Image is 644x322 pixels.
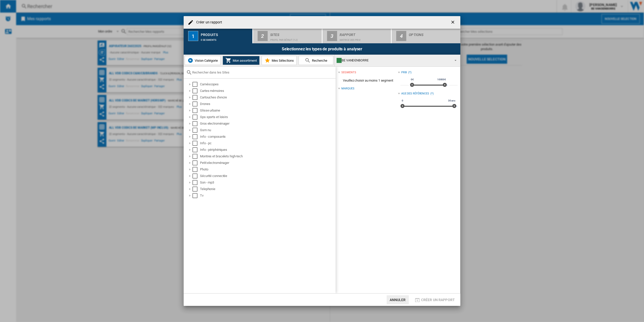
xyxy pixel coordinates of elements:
[323,29,392,43] button: 3 Rapport Matrice des prix
[401,92,429,96] div: Age des références
[200,154,335,159] div: Montres et bracelets high-tech
[436,78,447,82] span: 10000€
[223,56,260,65] button: Mon assortiment
[200,187,335,192] div: Telephonie
[201,31,250,36] div: Produits
[200,82,335,87] div: Caméscopes
[413,295,456,304] button: Créer un rapport
[409,31,458,36] div: Options
[448,17,458,27] button: getI18NText('BUTTONS.CLOSE_DIALOG')
[184,43,460,55] div: Selectionnez les types de produits à analyser
[192,121,200,126] md-checkbox: Select
[337,57,450,64] div: BE VANDENBORRE
[421,298,455,302] span: Créer un rapport
[192,147,200,152] md-checkbox: Select
[192,154,200,159] md-checkbox: Select
[450,20,456,26] ng-md-icon: getI18NText('BUTTONS.CLOSE_DIALOG')
[200,147,335,152] div: Info - périphériques
[200,108,335,113] div: Glisse urbaine
[200,128,335,133] div: Gsm nu
[192,70,333,74] input: Rechercher dans les Sites
[184,29,253,43] button: 1 Produits 0 segments
[192,180,200,185] md-checkbox: Select
[185,56,221,65] button: Vision Catégorie
[327,31,337,41] div: 3
[192,193,200,198] md-checkbox: Select
[447,99,456,103] span: 30 ans
[200,160,335,165] div: Petit electroménager
[193,59,218,62] span: Vision Catégorie
[192,141,200,146] md-checkbox: Select
[192,115,200,120] md-checkbox: Select
[200,167,335,172] div: Photo
[192,88,200,93] md-checkbox: Select
[299,56,333,65] button: Recherche
[200,95,335,100] div: Cartouches d'encre
[401,70,407,75] div: Prix
[192,160,200,165] md-checkbox: Select
[192,95,200,100] md-checkbox: Select
[270,59,294,62] span: Mes Sélections
[200,180,335,185] div: Son - mp3
[387,295,409,304] button: Annuler
[270,31,320,36] div: Sites
[340,36,389,41] div: Matrice des prix
[231,59,257,62] span: Mon assortiment
[200,134,335,139] div: Info - composants
[341,87,354,91] div: Marques
[192,134,200,139] md-checkbox: Select
[201,36,250,41] div: 0 segments
[392,29,460,43] button: 4 Options
[270,36,320,41] div: Profil par défaut (12)
[311,59,327,62] span: Recherche
[192,128,200,133] md-checkbox: Select
[192,173,200,178] md-checkbox: Select
[200,173,335,178] div: Sécurité connectée
[258,31,268,41] div: 2
[338,76,398,85] span: Veuillez choisir au moins 1 segment
[340,31,389,36] div: Rapport
[410,78,415,82] span: 0€
[192,187,200,192] md-checkbox: Select
[188,31,198,41] div: 1
[253,29,322,43] button: 2 Sites Profil par défaut (12)
[262,56,297,65] button: Mes Sélections
[200,88,335,93] div: Cartes mémoires
[192,167,200,172] md-checkbox: Select
[192,101,200,106] md-checkbox: Select
[187,57,193,63] img: wiser-icon-blue.png
[200,115,335,120] div: Gps sports et loisirs
[200,121,335,126] div: Gros electroménager
[341,70,356,75] div: segments
[192,108,200,113] md-checkbox: Select
[200,101,335,106] div: Drones
[194,20,222,25] h4: Créer un rapport
[200,141,335,146] div: Info - pc
[396,31,406,41] div: 4
[200,193,335,198] div: Tv
[401,99,404,103] span: 0
[192,82,200,87] md-checkbox: Select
